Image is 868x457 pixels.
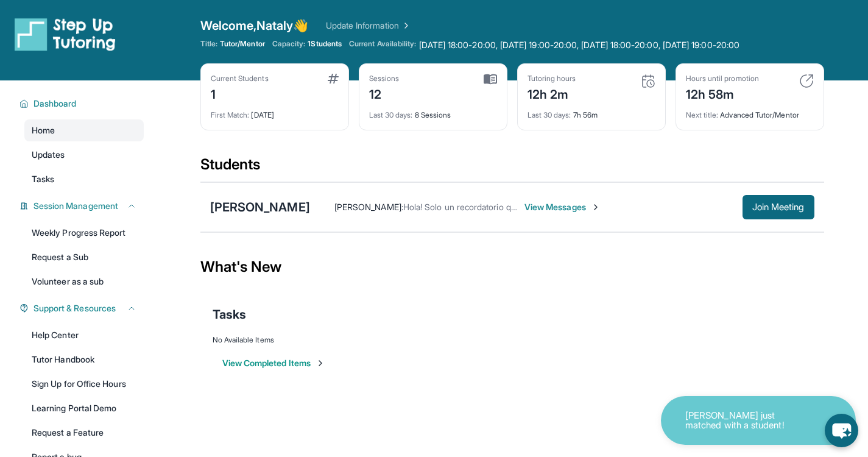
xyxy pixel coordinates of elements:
button: Support & Resources [29,302,136,314]
a: Home [24,119,144,141]
button: Join Meeting [743,195,814,219]
span: Join Meeting [752,204,805,211]
div: Hours until promotion [686,74,759,83]
a: Request a Feature [24,422,144,444]
span: Title: [200,39,217,49]
button: Dashboard [29,97,136,110]
span: Capacity: [272,39,306,49]
div: 12h 2m [528,83,576,103]
div: 1 [211,83,269,103]
img: Chevron-Right [591,202,601,212]
span: [DATE] 18:00-20:00, [DATE] 19:00-20:00, [DATE] 18:00-20:00, [DATE] 19:00-20:00 [419,39,739,51]
img: logo [15,17,116,51]
span: Session Management [34,200,118,212]
img: card [641,74,655,88]
div: Tutoring hours [528,74,576,83]
span: Hola! Solo un recordatorio que tendremos la sesión a las 8 de la [DATE]. [403,202,680,212]
span: Support & Resources [34,302,116,314]
img: card [484,74,497,85]
div: [PERSON_NAME] [210,199,310,216]
p: [PERSON_NAME] just matched with a student! [685,411,807,431]
a: Help Center [24,324,144,346]
button: View Completed Items [222,357,325,369]
span: Tasks [213,306,246,323]
span: View Messages [524,201,601,213]
a: Volunteer as a sub [24,271,144,292]
div: What's New [200,240,824,294]
span: [PERSON_NAME] : [334,202,403,212]
a: Weekly Progress Report [24,222,144,244]
span: Last 30 days : [528,110,571,119]
a: Request a Sub [24,246,144,268]
button: Session Management [29,200,136,212]
span: Last 30 days : [369,110,413,119]
img: Chevron Right [399,19,411,32]
div: 7h 56m [528,103,655,120]
span: Tutor/Mentor [220,39,265,49]
a: Sign Up for Office Hours [24,373,144,395]
span: Next title : [686,110,719,119]
a: Learning Portal Demo [24,397,144,419]
span: 1 Students [308,39,342,49]
div: 8 Sessions [369,103,497,120]
div: 12h 58m [686,83,759,103]
img: card [799,74,814,88]
span: Tasks [32,173,54,185]
button: chat-button [825,414,858,447]
span: Welcome, Nataly 👋 [200,17,309,34]
span: Current Availability: [349,39,416,51]
a: Update Information [326,19,411,32]
div: Advanced Tutor/Mentor [686,103,814,120]
a: Updates [24,144,144,166]
span: First Match : [211,110,250,119]
div: Current Students [211,74,269,83]
span: Home [32,124,55,136]
div: Sessions [369,74,400,83]
div: [DATE] [211,103,339,120]
div: No Available Items [213,335,812,345]
div: Students [200,155,824,182]
span: Dashboard [34,97,77,110]
a: Tasks [24,168,144,190]
div: 12 [369,83,400,103]
a: Tutor Handbook [24,349,144,370]
img: card [328,74,339,83]
span: Updates [32,149,65,161]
